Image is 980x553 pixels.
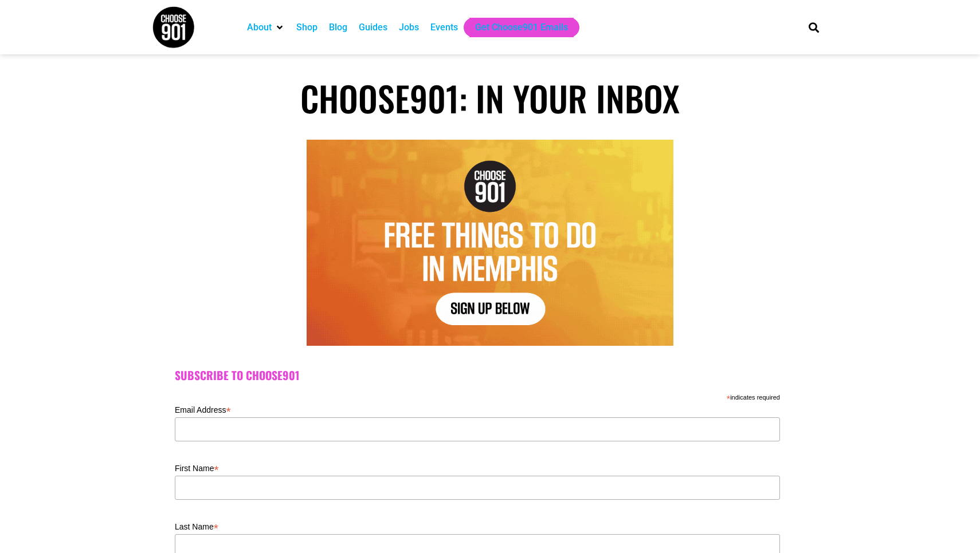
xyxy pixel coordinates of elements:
[175,402,780,416] label: Email Address
[430,21,458,34] a: Events
[175,391,780,402] div: indicates required
[175,460,780,474] label: First Name
[175,369,805,382] h2: Subscribe to Choose901
[241,18,291,37] div: About
[296,21,317,34] a: Shop
[805,18,824,37] div: Search
[329,21,347,34] a: Blog
[307,140,673,346] img: Text graphic with "Choose 901" logo. Reads: "7 Things to Do in Memphis This Week. Sign Up Below."...
[241,18,789,37] nav: Main nav
[399,21,419,34] a: Jobs
[247,21,272,34] a: About
[359,21,387,34] a: Guides
[475,21,568,34] a: Get Choose901 Emails
[175,519,780,532] label: Last Name
[152,77,828,118] h1: Choose901: In Your Inbox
